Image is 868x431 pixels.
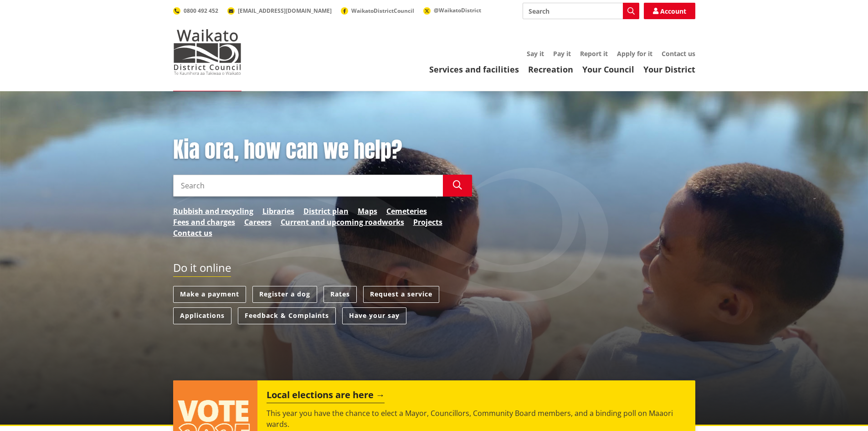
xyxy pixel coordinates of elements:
a: Current and upcoming roadworks [281,217,404,228]
a: Pay it [553,49,571,58]
a: [EMAIL_ADDRESS][DOMAIN_NAME] [227,7,332,15]
a: Rubbish and recycling [173,206,253,217]
a: Your Council [582,64,634,75]
img: Waikato District Council - Te Kaunihera aa Takiwaa o Waikato [173,29,241,75]
a: Contact us [662,49,695,58]
span: WaikatoDistrictCouncil [351,7,414,15]
h1: Kia ora, how can we help? [173,137,472,163]
a: Request a service [363,286,439,303]
input: Search input [173,175,443,197]
a: Your District [643,64,695,75]
a: Feedback & Complaints [238,307,336,324]
a: Apply for it [617,49,652,58]
span: [EMAIL_ADDRESS][DOMAIN_NAME] [238,7,332,15]
a: @WaikatoDistrict [423,6,481,14]
a: Report it [580,49,608,58]
a: District plan [303,206,349,217]
span: 0800 492 452 [184,7,218,15]
a: Rates [324,286,357,303]
a: Make a payment [173,286,246,303]
a: Recreation [528,64,573,75]
a: Services and facilities [429,64,519,75]
a: Say it [527,49,544,58]
a: Fees and charges [173,217,235,228]
input: Search input [523,3,639,19]
h2: Local elections are here [267,389,385,403]
a: Register a dog [252,286,317,303]
a: Projects [413,217,442,228]
a: Cemeteries [386,206,427,217]
a: Libraries [262,206,294,217]
a: WaikatoDistrictCouncil [341,7,414,15]
span: @WaikatoDistrict [434,6,481,14]
h2: Do it online [173,261,231,277]
a: Careers [244,217,272,228]
a: Account [644,3,695,19]
a: Maps [358,206,377,217]
p: This year you have the chance to elect a Mayor, Councillors, Community Board members, and a bindi... [267,408,686,430]
a: Applications [173,307,231,324]
a: 0800 492 452 [173,7,218,15]
a: Have your say [342,307,406,324]
a: Contact us [173,228,212,239]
